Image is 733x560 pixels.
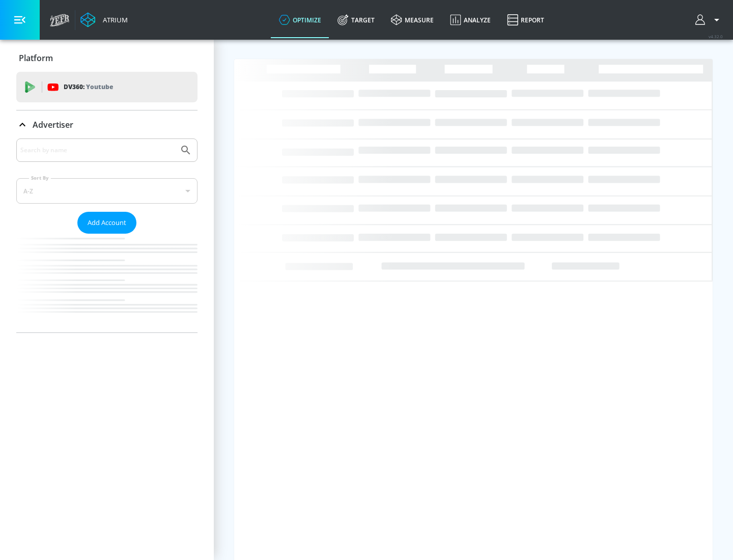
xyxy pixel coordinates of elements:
[16,138,198,332] div: Advertiser
[16,72,198,102] div: DV360: Youtube
[99,15,128,24] div: Atrium
[271,2,329,38] a: optimize
[33,119,73,130] p: Advertiser
[383,2,442,38] a: measure
[16,44,198,72] div: Platform
[86,81,113,92] p: Youtube
[16,234,198,332] nav: list of Advertiser
[64,81,113,93] p: DV360:
[88,217,126,229] span: Add Account
[709,34,723,39] span: v 4.32.0
[20,144,175,157] input: Search by name
[77,212,136,234] button: Add Account
[29,175,51,181] label: Sort By
[499,2,552,38] a: Report
[16,110,198,139] div: Advertiser
[80,12,128,27] a: Atrium
[329,2,383,38] a: Target
[19,52,53,64] p: Platform
[16,178,198,204] div: A-Z
[442,2,499,38] a: Analyze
